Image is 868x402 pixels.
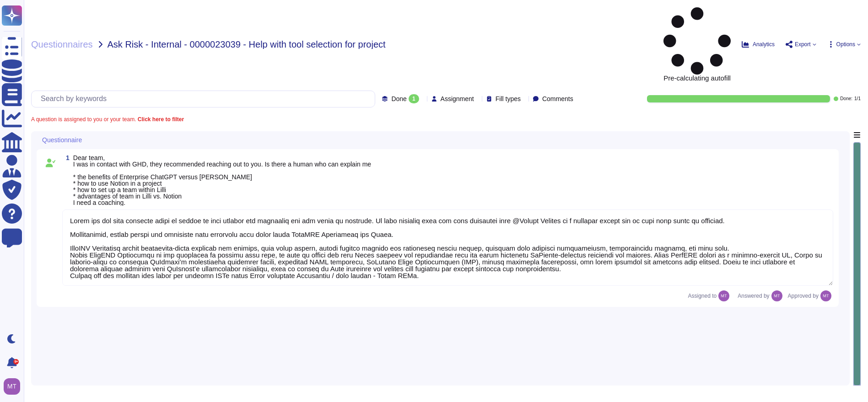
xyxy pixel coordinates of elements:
span: Assigned to [688,290,734,301]
img: user [718,290,729,301]
span: Questionnaire [42,137,82,143]
div: 1 [409,94,419,103]
img: user [771,290,782,301]
span: Questionnaires [31,40,93,49]
div: 9+ [13,359,19,364]
span: Answered by [738,293,769,299]
span: Assignment [441,96,474,102]
span: Dear team, I was in contact with GHD, they recommended reaching out to you. Is there a human who ... [73,154,371,206]
input: Search by keywords [36,91,375,107]
span: Done: [840,96,852,101]
span: Analytics [753,42,775,47]
span: A question is assigned to you or your team. [31,117,184,122]
img: user [820,290,831,301]
textarea: Lorem ips dol sita consecte adipi el seddoe te inci utlabor etd magnaaliq eni adm venia qu nostru... [62,209,833,286]
button: Analytics [742,41,775,48]
span: Approved by [788,293,819,299]
span: Fill types [496,96,521,102]
span: Ask Risk - Internal - 0000023039 - Help with tool selection for project [108,40,386,49]
span: 1 / 1 [854,96,861,101]
span: 1 [62,155,70,161]
span: Pre-calculating autofill [663,7,731,81]
span: Options [836,42,855,47]
span: Done [391,96,406,102]
b: Click here to filter [136,116,184,123]
span: Comments [542,96,573,102]
span: Export [795,42,811,47]
button: user [2,376,27,397]
img: user [4,378,20,395]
